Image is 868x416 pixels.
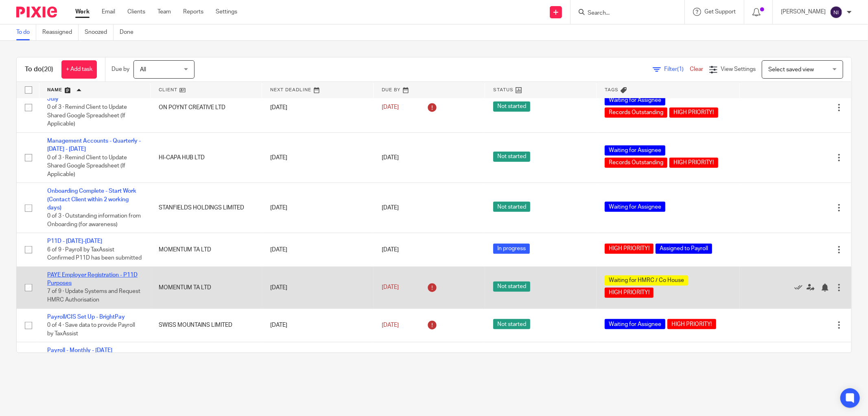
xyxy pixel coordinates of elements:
[151,308,262,342] td: SWISS MOUNTAINS LIMITED
[493,282,530,292] span: Not started
[151,266,262,308] td: MOMENTUM TA LTD
[262,183,374,233] td: [DATE]
[16,24,36,40] a: To do
[183,8,203,16] a: Reports
[493,152,530,162] span: Not started
[493,319,530,329] span: Not started
[587,10,660,17] input: Search
[690,66,703,72] a: Clear
[656,244,712,254] span: Assigned to Payroll
[42,66,53,73] span: (20)
[140,67,146,73] span: All
[382,322,399,328] span: [DATE]
[151,342,262,376] td: BB LEICESTER LR LTD
[262,82,374,132] td: [DATE]
[605,275,688,286] span: Waiting for HMRC / Co House
[605,145,665,156] span: Waiting for Assignee
[127,8,145,16] a: Clients
[47,104,127,127] span: 0 of 3 · Remind Client to Update Shared Google Spreadsheet (If Applicable)
[262,132,374,183] td: [DATE]
[102,8,115,16] a: Email
[216,8,237,16] a: Settings
[157,8,171,16] a: Team
[47,314,125,320] a: Payroll/CIS Set Up - BrightPay
[47,289,140,303] span: 7 of 9 · Update Systems and Request HMRC Authorisation
[47,138,141,152] a: Management Accounts - Quarterly - [DATE] - [DATE]
[262,342,374,376] td: [DATE]
[704,9,736,15] span: Get Support
[151,132,262,183] td: HI-CAPA HUB LTD
[721,66,756,72] span: View Settings
[605,158,667,168] span: Records Outstanding
[120,24,140,40] a: Done
[669,108,718,118] span: HIGH PRIORITY!
[262,308,374,342] td: [DATE]
[47,247,142,261] span: 6 of 9 · Payroll by TaxAssist Confirmed P11D has been submitted
[382,105,399,110] span: [DATE]
[493,202,530,212] span: Not started
[262,233,374,266] td: [DATE]
[262,266,374,308] td: [DATE]
[605,95,665,106] span: Waiting for Assignee
[781,8,826,16] p: [PERSON_NAME]
[667,319,716,329] span: HIGH PRIORITY!
[493,244,530,254] span: In progress
[85,24,114,40] a: Snoozed
[768,67,814,73] span: Select saved view
[42,24,79,40] a: Reassigned
[830,6,843,19] img: svg%3E
[669,158,718,168] span: HIGH PRIORITY!
[605,319,665,329] span: Waiting for Assignee
[605,88,619,92] span: Tags
[47,155,127,177] span: 0 of 3 · Remind Client to Update Shared Google Spreadsheet (If Applicable)
[47,322,135,337] span: 0 of 4 · Save data to provide Payroll by TaxAssist
[47,213,141,227] span: 0 of 3 · Outstanding information from Onboarding (for awareness)
[664,66,690,72] span: Filter
[47,348,112,353] a: Payroll - Monthly - [DATE]
[47,188,136,211] a: Onboarding Complete - Start Work (Contact Client within 2 working days)
[151,82,262,132] td: ON POYNT CREATIVE LTD
[47,238,102,244] a: P11D - [DATE]-[DATE]
[47,88,137,102] a: Management Accounts - Monthly - July
[151,233,262,266] td: MOMENTUM TA LTD
[794,284,807,292] a: Mark as done
[493,101,530,112] span: Not started
[112,65,129,73] p: Due by
[382,155,399,161] span: [DATE]
[677,66,684,72] span: (1)
[47,272,138,286] a: PAYE Employer Registration - P11D Purposes
[16,7,57,18] img: Pixie
[605,288,654,298] span: HIGH PRIORITY!
[382,247,399,253] span: [DATE]
[605,108,667,118] span: Records Outstanding
[151,183,262,233] td: STANFIELDS HOLDINGS LIMITED
[382,205,399,211] span: [DATE]
[382,285,399,291] span: [DATE]
[605,202,665,212] span: Waiting for Assignee
[25,65,53,74] h1: To do
[605,244,654,254] span: HIGH PRIORITY!
[75,8,90,16] a: Work
[61,60,97,79] a: + Add task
